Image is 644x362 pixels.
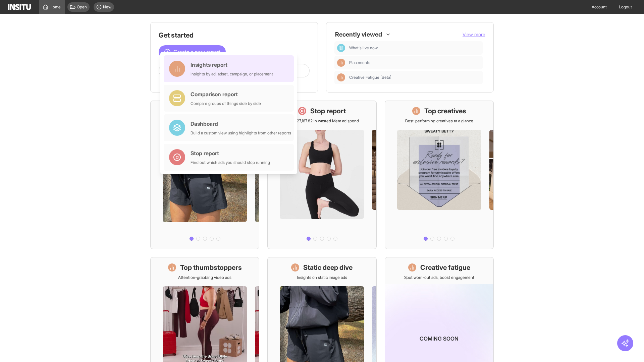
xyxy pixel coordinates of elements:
h1: Static deep dive [303,263,353,272]
p: Attention-grabbing video ads [178,275,231,280]
span: Placements [349,60,370,65]
span: What's live now [349,45,480,51]
div: Insights [337,73,345,81]
p: Insights on static image ads [297,275,347,280]
span: What's live now [349,45,378,51]
div: Comparison report [191,90,261,98]
div: Insights report [191,61,273,69]
div: Insights by ad, adset, campaign, or placement [191,71,273,77]
div: Build a custom view using highlights from other reports [191,130,291,136]
span: Placements [349,60,480,65]
img: Logo [8,4,31,10]
div: Stop report [191,149,270,157]
span: View more [463,32,485,37]
a: Stop reportSave £27,167.82 in wasted Meta ad spend [267,101,376,249]
span: Open [77,4,87,10]
button: View more [463,31,485,38]
a: Top creativesBest-performing creatives at a glance [385,101,494,249]
span: Creative Fatigue [Beta] [349,75,480,80]
div: Find out which ads you should stop running [191,160,270,165]
p: Save £27,167.82 in wasted Meta ad spend [285,118,359,124]
h1: Stop report [310,106,346,116]
span: New [103,4,111,10]
h1: Get started [159,31,310,40]
span: Create a new report [173,48,220,56]
span: Home [50,4,61,10]
span: Creative Fatigue [Beta] [349,75,391,80]
div: Compare groups of things side by side [191,101,261,106]
h1: Top thumbstoppers [180,263,242,272]
button: Create a new report [159,45,226,59]
p: Best-performing creatives at a glance [405,118,473,124]
div: Insights [337,59,345,67]
a: What's live nowSee all active ads instantly [150,101,259,249]
h1: Top creatives [424,106,466,116]
div: Dashboard [337,44,345,52]
div: Dashboard [191,120,291,128]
